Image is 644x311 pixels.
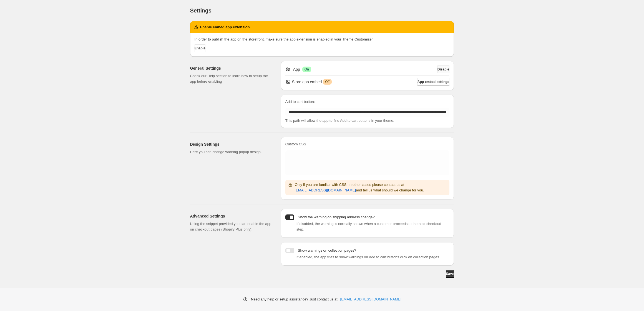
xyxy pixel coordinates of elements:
span: Save [446,272,454,276]
p: Using the snippet provided you can enable the app on checkout pages (Shopify Plus only). [190,221,272,232]
button: Save [446,270,454,278]
p: Store app embed [292,79,322,85]
span: Custom CSS [285,142,306,146]
button: Enable [195,44,205,52]
h2: Design Settings [190,141,272,147]
button: Disable [437,65,449,73]
h2: Advanced Settings [190,213,272,219]
span: If enabled, the app tries to show warnings on Add to cart buttons click on collection pages [296,255,439,259]
span: Settings [190,7,212,14]
span: Disable [437,67,449,72]
p: Only if you are familiar with CSS. In other cases please contact us at and tell us what should we... [295,182,447,193]
span: On [305,67,309,72]
p: App [293,67,300,72]
h2: Enable embed app extension [200,24,250,30]
span: If disabled, the warning is normally shown when a customer proceeds to the next checkout step. [296,222,441,231]
p: Show warnings on collection pages? [298,248,356,253]
span: Add to cart button: [285,100,315,104]
span: Enable [195,46,205,50]
p: Check our Help section to learn how to setup the app before enabling [190,73,272,84]
span: Off [325,80,329,84]
button: App embed settings [417,78,449,86]
a: [EMAIL_ADDRESS][DOMAIN_NAME] [340,297,401,302]
p: Here you can change warning popup design. [190,149,272,155]
p: In order to publish the app on the storefront, make sure the app extension is enabled in your The... [195,37,449,42]
h2: General Settings [190,65,272,71]
a: [EMAIL_ADDRESS][DOMAIN_NAME] [295,188,356,192]
p: Show the warning on shipping address change? [298,214,375,220]
span: App embed settings [417,80,449,84]
span: This path will allow the app to find Add to cart buttons in your theme. [285,118,394,123]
